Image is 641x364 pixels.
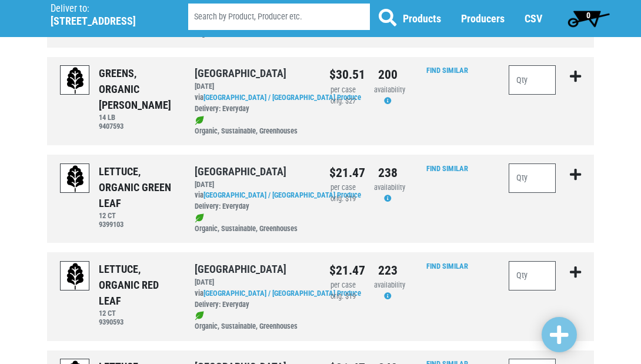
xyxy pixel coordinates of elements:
[461,12,505,25] a: Producers
[374,65,401,84] div: 200
[51,3,158,15] p: Deliver to:
[99,261,177,309] div: LETTUCE, ORGANIC RED LEAF
[99,113,177,122] h6: 14 LB
[195,81,312,92] div: [DATE]
[195,288,312,310] div: via
[61,262,90,291] img: placeholder-variety-43d6402dacf2d531de610a020419775a.svg
[509,163,556,193] input: Qty
[403,12,441,25] a: Products
[374,280,405,289] span: availability
[99,220,177,229] h6: 9399103
[329,85,356,96] div: per case
[195,299,312,310] div: Delivery: Everyday
[188,4,370,30] input: Search by Product, Producer etc.
[195,310,312,332] div: Organic, Sustainable, Greenhouses
[374,183,405,192] span: availability
[426,164,468,173] a: Find Similar
[203,93,361,102] a: [GEOGRAPHIC_DATA] / [GEOGRAPHIC_DATA] Produce
[329,65,356,84] div: $30.51
[374,261,401,280] div: 223
[195,115,312,137] div: Organic, Sustainable, Greenhouses
[525,12,542,25] a: CSV
[195,263,286,275] a: [GEOGRAPHIC_DATA]
[195,67,286,79] a: [GEOGRAPHIC_DATA]
[99,309,177,318] h6: 12 CT
[374,163,401,182] div: 238
[426,262,468,271] a: Find Similar
[329,261,356,280] div: $21.47
[203,289,361,298] a: [GEOGRAPHIC_DATA] / [GEOGRAPHIC_DATA] Produce
[99,122,177,131] h6: 9407593
[195,190,312,212] div: via
[51,15,158,28] h5: [STREET_ADDRESS]
[329,96,356,107] div: orig. $27
[426,66,468,75] a: Find Similar
[509,261,556,290] input: Qty
[99,65,177,113] div: GREENS, ORGANIC [PERSON_NAME]
[195,277,312,288] div: [DATE]
[374,85,405,94] span: availability
[61,164,90,193] img: placeholder-variety-43d6402dacf2d531de610a020419775a.svg
[586,11,590,20] span: 0
[195,179,312,191] div: [DATE]
[195,213,204,223] img: leaf-e5c59151409436ccce96b2ca1b28e03c.png
[99,163,177,211] div: LETTUCE, ORGANIC GREEN LEAF
[509,65,556,95] input: Qty
[195,103,312,115] div: Delivery: Everyday
[195,311,204,320] img: leaf-e5c59151409436ccce96b2ca1b28e03c.png
[562,6,615,30] a: 0
[195,201,312,212] div: Delivery: Everyday
[99,211,177,220] h6: 12 CT
[329,182,356,193] div: per case
[329,280,356,291] div: per case
[195,116,204,125] img: leaf-e5c59151409436ccce96b2ca1b28e03c.png
[329,291,356,302] div: orig. $19
[329,163,356,182] div: $21.47
[195,165,286,178] a: [GEOGRAPHIC_DATA]
[61,66,90,95] img: placeholder-variety-43d6402dacf2d531de610a020419775a.svg
[329,193,356,205] div: orig. $19
[195,92,312,115] div: via
[203,191,361,199] a: [GEOGRAPHIC_DATA] / [GEOGRAPHIC_DATA] Produce
[195,212,312,235] div: Organic, Sustainable, Greenhouses
[99,318,177,326] h6: 9390593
